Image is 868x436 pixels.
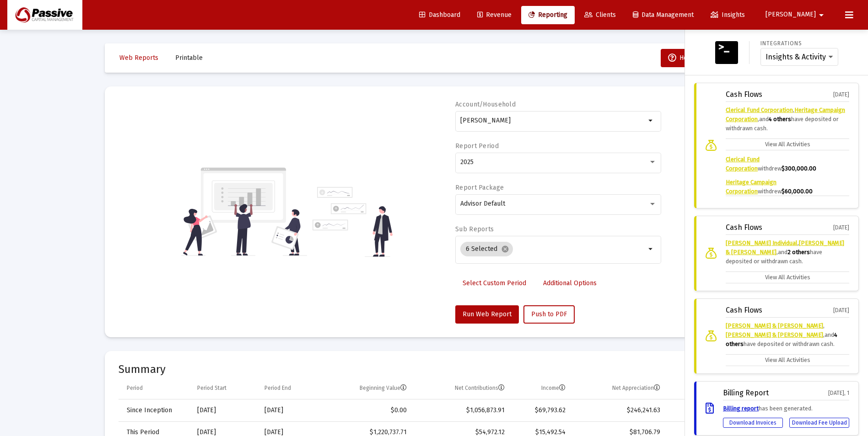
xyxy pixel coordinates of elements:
[470,6,519,24] a: Revenue
[521,6,575,24] a: Reporting
[528,11,567,19] span: Reporting
[584,11,616,19] span: Clients
[577,6,623,24] a: Clients
[766,11,816,19] span: [PERSON_NAME]
[477,11,512,19] span: Revenue
[419,11,460,19] span: Dashboard
[625,6,701,24] a: Data Management
[816,6,827,24] mat-icon: arrow_drop_down
[755,5,838,24] button: [PERSON_NAME]
[633,11,694,19] span: Data Management
[703,6,752,24] a: Insights
[14,6,75,24] img: Dashboard
[711,11,745,19] span: Insights
[412,6,468,24] a: Dashboard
